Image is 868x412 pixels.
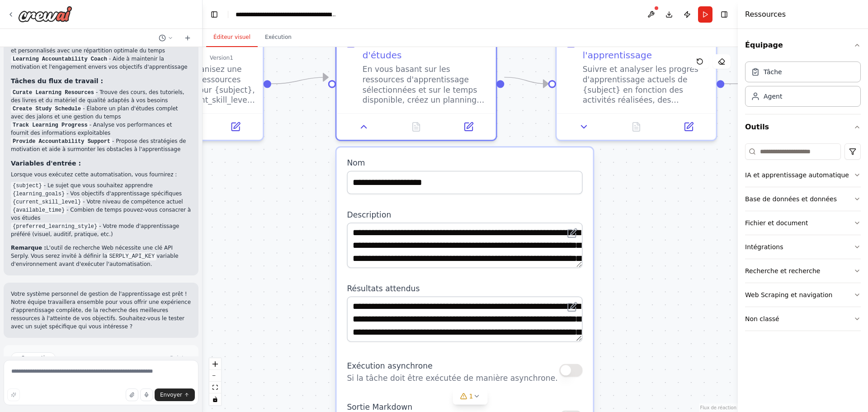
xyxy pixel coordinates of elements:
[347,361,432,370] font: Exécution asynchrone
[66,190,182,197] font: - Vos objectifs d'apprentissage spécifiques
[140,388,153,401] button: Cliquez pour exprimer votre idée d'automatisation
[745,291,832,298] font: Web Scraping et navigation
[504,71,548,90] g: Edge from b412af36-d649-4fdd-a1f0-3f474cf66a26 to 2aa6e116-64b9-4e2e-b248-321daae93602
[583,65,708,177] font: Suivre et analyser les progrès d'apprentissage actuels de {subject} en fonction des activités réa...
[265,34,292,40] font: Exécution
[168,354,191,363] button: Rejeter
[745,307,861,331] button: Non classé
[11,182,44,190] code: {subject}
[107,252,156,260] code: SERPLY_API_KEY
[230,55,233,61] font: 1
[745,235,861,259] button: Intégrations
[700,405,736,410] font: Flux de réaction
[666,119,711,134] button: Ouvrir dans le panneau latéral
[11,190,66,198] code: {learning_goals}
[745,243,783,251] font: Intégrations
[745,267,820,275] font: Recherche et recherche
[745,211,861,235] button: Fichier et document
[44,182,153,189] font: - Le sujet que vous souhaitez apprendre
[745,10,786,19] font: Ressources
[210,55,230,61] font: Version
[213,119,257,134] button: Ouvrir dans le panneau latéral
[11,207,191,221] font: - Combien de temps pouvez-vous consacrer à vos études
[745,187,861,211] button: Base de données et données
[155,388,195,401] button: Envoyer
[718,8,731,21] button: Masquer la barre latérale droite
[213,34,250,40] font: Éditeur visuel
[745,33,861,58] button: Équipage
[583,37,679,60] font: Suivre les progrès de l'apprentissage
[102,26,264,141] div: Organisez vos ressources d'apprentissageRecherchez et organisez une liste complète de ressources ...
[446,119,491,134] button: Ouvrir dans le panneau latéral
[209,370,221,382] button: zoom arrière
[11,137,112,146] code: Provide Accountability Support
[745,195,837,203] font: Base de données et données
[209,393,221,405] button: activer l'interactivité
[347,159,365,168] font: Nom
[745,163,861,187] button: IA et apprentissage automatique
[170,355,189,361] font: Rejeter
[11,105,83,113] code: Create Study Schedule
[11,245,46,251] font: Remarque :
[745,219,808,227] font: Fichier et document
[745,41,783,49] font: Équipage
[160,392,182,398] font: Envoyer
[11,245,173,259] font: L'outil de recherche Web nécessite une clé API Serply. Vous serez invité à définir la
[745,259,861,283] button: Recherche et recherche
[347,210,391,219] font: Description
[745,114,861,140] button: Outils
[453,388,488,405] button: 1
[11,160,81,167] font: Variables d'entrée :
[21,355,52,361] font: Suggestion
[565,299,580,314] button: Ouvrir dans l'éditeur
[11,89,96,97] code: Curate Learning Resources
[389,119,443,134] button: Aucune sortie disponible
[271,71,328,90] g: Edge from 16c33f74-3d0b-4856-995e-d02b0402039c to b412af36-d649-4fdd-a1f0-3f474cf66a26
[11,206,66,214] code: {available_time}
[335,26,497,141] div: Créer un programme d'étudesEn vous basant sur les ressources d'apprentissage sélectionnées et sur...
[745,315,779,322] font: Non classé
[745,123,769,131] font: Outils
[11,105,178,120] font: - Élabore un plan d'études complet avec des jalons et une gestion du temps
[180,33,195,43] button: Démarrer une nouvelle discussion
[745,140,861,338] div: Outils
[236,10,337,19] nav: fil d'Ariane
[11,223,99,231] code: {preferred_learning_style}
[347,374,557,383] font: Si la tâche doit être exécutée de manière asynchrone.
[208,8,221,21] button: Masquer la barre latérale gauche
[11,89,184,104] font: - Trouve des cours, des tutoriels, des livres et du matériel de qualité adaptés à vos besoins
[764,68,782,76] font: Tâche
[209,358,221,405] div: Contrôles de React Flow
[11,121,90,129] code: Track Learning Progress
[11,291,191,330] font: Votre système personnel de gestion de l'apprentissage est prêt ! Notre équipe travaillera ensembl...
[745,283,861,307] button: Web Scraping et navigation
[745,171,849,179] font: IA et apprentissage automatique
[745,58,861,114] div: Équipage
[126,388,138,401] button: Télécharger des fichiers
[363,37,458,60] font: Créer un programme d'études
[565,225,580,241] button: Ouvrir dans l'éditeur
[155,33,177,43] button: Passer au chat précédent
[11,171,177,178] font: Lorsque vous exécutez cette automatisation, vous fournirez :
[764,93,782,100] font: Agent
[347,403,412,412] font: Sortie Markdown
[11,77,103,85] font: Tâches du flux de travail :
[83,199,183,205] font: - Votre niveau de compétence actuel
[700,405,736,410] a: Attribution de React Flow
[209,382,221,393] button: vue d'ajustement
[7,388,20,401] button: Améliorer cette invite
[556,26,717,141] div: Suivre les progrès de l'apprentissageSuivre et analyser les progrès d'apprentissage actuels de {s...
[11,55,109,63] code: Learning Accountability Coach
[18,6,72,22] img: Logo
[347,284,420,293] font: Résultats attendus
[363,65,485,219] font: En vous basant sur les ressources d'apprentissage sélectionnées et sur le temps disponible, créez...
[209,358,221,370] button: zoom avant
[609,119,664,134] button: Aucune sortie disponible
[11,198,83,206] code: {current_skill_level}
[469,393,473,400] font: 1
[11,122,172,136] font: - Analyse vos performances et fournit des informations exploitables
